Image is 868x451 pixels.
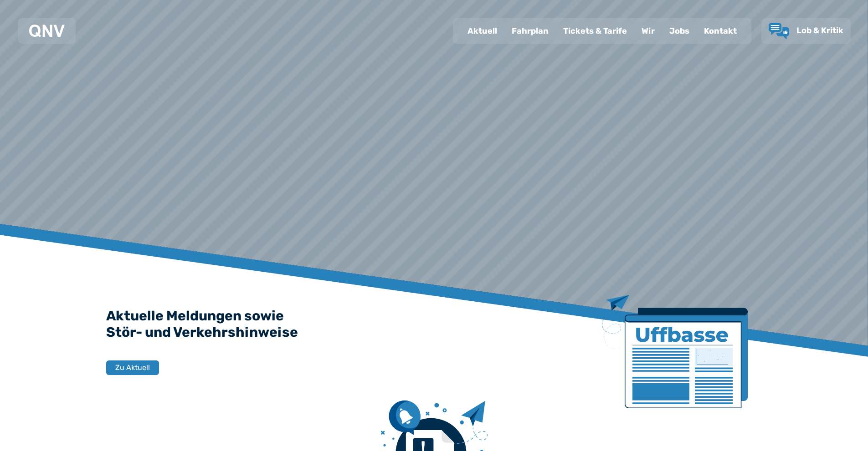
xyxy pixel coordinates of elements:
h2: Aktuelle Meldungen sowie Stör- und Verkehrshinweise [106,308,762,340]
img: Zeitung mit Titel Uffbase [602,295,748,408]
a: Fahrplan [504,19,556,43]
img: QNV Logo [29,25,65,37]
button: Zu Aktuell [106,360,159,375]
a: Lob & Kritik [769,23,843,39]
a: Kontakt [697,19,744,43]
a: QNV Logo [29,22,65,40]
span: Lob & Kritik [796,25,843,35]
a: Jobs [662,19,697,43]
a: Aktuell [460,19,504,43]
a: Wir [634,19,662,43]
a: Tickets & Tarife [556,19,634,43]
